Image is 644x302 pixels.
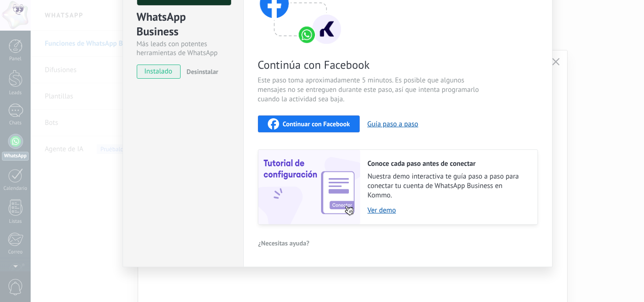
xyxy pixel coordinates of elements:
div: WhatsApp Business [137,9,230,40]
span: Nuestra demo interactiva te guía paso a paso para conectar tu cuenta de WhatsApp Business en Kommo. [368,172,528,200]
span: instalado [137,65,180,79]
button: Guía paso a paso [367,120,418,129]
span: ¿Necesitas ayuda? [258,240,310,246]
span: Continuar con Facebook [283,121,350,127]
div: Más leads con potentes herramientas de WhatsApp [137,40,230,57]
span: Desinstalar [187,67,218,76]
span: Este paso toma aproximadamente 5 minutos. Es posible que algunos mensajes no se entreguen durante... [258,76,482,104]
button: Desinstalar [183,65,218,79]
span: Continúa con Facebook [258,57,482,72]
h2: Conoce cada paso antes de conectar [368,159,528,168]
a: Ver demo [368,206,528,215]
button: ¿Necesitas ayuda? [258,236,310,250]
button: Continuar con Facebook [258,115,360,132]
